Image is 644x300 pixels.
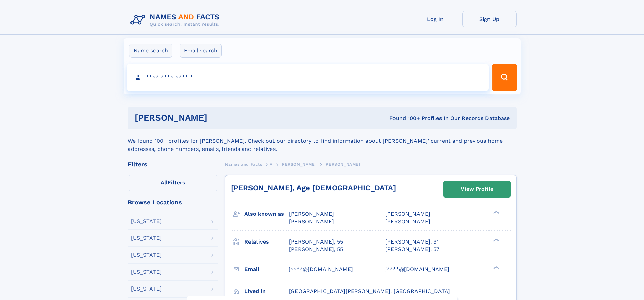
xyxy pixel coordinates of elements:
img: Logo Names and Facts [128,11,225,29]
h3: Relatives [244,236,289,248]
a: Log In [408,11,462,27]
a: View Profile [444,181,510,197]
div: [US_STATE] [131,286,162,292]
div: Found 100+ Profiles In Our Records Database [298,115,510,122]
label: Name search [129,44,172,58]
a: [PERSON_NAME], 55 [289,238,343,246]
a: [PERSON_NAME], 57 [385,246,439,253]
span: [PERSON_NAME] [385,211,430,217]
span: A [270,162,273,167]
label: Filters [128,175,218,191]
a: [PERSON_NAME], 55 [289,246,343,253]
h1: [PERSON_NAME] [135,114,299,122]
span: [GEOGRAPHIC_DATA][PERSON_NAME], [GEOGRAPHIC_DATA] [289,288,450,294]
a: Sign Up [462,11,517,27]
span: [PERSON_NAME] [289,218,334,225]
div: View Profile [461,181,493,197]
a: [PERSON_NAME], Age [DEMOGRAPHIC_DATA] [231,184,396,192]
a: [PERSON_NAME] [280,160,316,168]
div: [US_STATE] [131,218,162,224]
a: Names and Facts [225,160,262,168]
button: Search Button [492,64,517,91]
h3: Email [244,263,289,275]
label: Email search [180,44,222,58]
input: search input [127,64,489,91]
span: [PERSON_NAME] [289,211,334,217]
div: ❯ [492,265,500,270]
div: Filters [128,161,218,167]
div: [US_STATE] [131,269,162,275]
div: [US_STATE] [131,252,162,258]
div: Browse Locations [128,199,218,205]
span: [PERSON_NAME] [385,218,430,225]
div: We found 100+ profiles for [PERSON_NAME]. Check out our directory to find information about [PERS... [128,129,517,153]
h3: Lived in [244,285,289,297]
span: [PERSON_NAME] [324,162,360,167]
a: A [270,160,273,168]
div: [US_STATE] [131,235,162,241]
div: ❯ [492,238,500,242]
div: ❯ [492,210,500,215]
span: [PERSON_NAME] [280,162,316,167]
span: All [161,179,168,186]
h3: Also known as [244,208,289,220]
a: [PERSON_NAME], 91 [385,238,439,246]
